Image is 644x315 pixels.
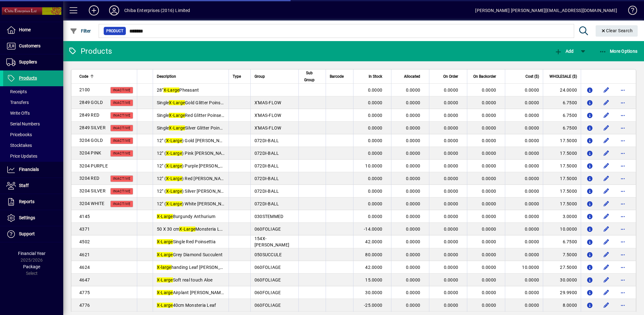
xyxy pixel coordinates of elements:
[6,154,37,159] span: Price Updates
[157,176,229,181] span: 12" ( ) Red [PERSON_NAME]
[3,140,63,151] a: Stocktakes
[598,45,639,57] button: More Options
[406,252,420,257] span: 0.0000
[79,125,106,130] span: 2849 SILVER
[368,189,383,194] span: 0.0000
[364,227,382,232] span: -14.0000
[482,125,496,130] span: 0.0000
[505,96,543,109] td: 0.0000
[482,227,496,232] span: 0.0000
[482,176,496,181] span: 0.0000
[368,201,383,206] span: 0.0000
[157,138,230,143] span: 12" ( ) Gold [PERSON_NAME]
[113,101,131,105] span: Inactive
[19,183,29,188] span: Staff
[79,163,108,168] span: 3204 PURPLE
[618,148,628,158] button: More options
[406,201,420,206] span: 0.0000
[596,25,638,37] button: Clear
[3,22,63,38] a: Home
[368,214,383,219] span: 0.0000
[482,265,496,270] span: 0.0000
[549,73,577,80] span: WHOLESALE ($)
[255,100,281,105] span: X'MAS-FLOW
[3,178,63,194] a: Staff
[3,86,63,97] a: Receipts
[169,100,185,105] em: X-Large
[543,210,581,223] td: 3.0000
[505,197,543,210] td: 0.0000
[601,186,611,196] button: Edit
[255,265,281,270] span: 060FOLIAGE
[444,290,458,295] span: 0.0000
[618,262,628,272] button: More options
[19,231,35,236] span: Support
[618,123,628,133] button: More options
[169,125,185,130] em: X-Large
[395,73,426,80] div: Allocated
[482,239,496,244] span: 0.0000
[525,73,539,80] span: Cost ($)
[543,96,581,109] td: 6.7500
[79,188,106,193] span: 3204 SILVER
[505,210,543,223] td: 0.0000
[18,251,46,256] span: Financial Year
[406,265,420,270] span: 0.0000
[157,189,232,194] span: 12" ( ) Silver [PERSON_NAME]
[475,5,617,15] div: [PERSON_NAME] [PERSON_NAME][EMAIL_ADDRESS][DOMAIN_NAME]
[406,239,420,244] span: 0.0000
[157,290,225,295] span: Airplant [PERSON_NAME]
[618,199,628,209] button: More options
[505,235,543,248] td: 0.0000
[70,28,91,33] span: Filter
[601,262,611,272] button: Edit
[482,189,496,194] span: 0.0000
[618,275,628,285] button: More options
[6,143,32,148] span: Stocktakes
[255,125,281,130] span: X'MAS-FLOW
[505,299,543,312] td: 0.0000
[618,98,628,108] button: More options
[618,173,628,184] button: More options
[618,237,628,247] button: More options
[482,214,496,219] span: 0.0000
[406,100,420,105] span: 0.0000
[330,73,344,80] span: Barcode
[444,176,458,181] span: 0.0000
[444,125,458,130] span: 0.0000
[255,252,282,257] span: 050SUCCULE
[255,73,265,80] span: Group
[505,84,543,96] td: 0.0000
[79,265,90,270] span: 4624
[255,227,281,232] span: 060FOLIAGE
[255,138,279,143] span: 072DI-BALL
[157,151,230,156] span: 12" ( ) Pink [PERSON_NAME]
[601,224,611,234] button: Edit
[233,73,241,80] span: Type
[157,73,176,80] span: Description
[543,185,581,197] td: 17.5000
[113,177,131,181] span: Inactive
[255,201,279,206] span: 072DI-BALL
[330,73,349,80] div: Barcode
[3,118,63,129] a: Serial Numbers
[169,113,185,118] em: X-Large
[368,151,383,156] span: 0.0000
[23,264,40,269] span: Package
[157,265,234,270] span: handing Leaf [PERSON_NAME]
[106,28,123,34] span: Product
[482,201,496,206] span: 0.0000
[233,73,247,80] div: Type
[406,290,420,295] span: 0.0000
[618,85,628,95] button: More options
[618,186,628,196] button: More options
[157,277,173,282] em: X-Large
[79,138,103,143] span: 3204 GOLD
[255,176,279,181] span: 072DI-BALL
[3,54,63,70] a: Suppliers
[601,85,611,95] button: Edit
[543,248,581,261] td: 7.5000
[255,290,281,295] span: 060FOLIAGE
[601,288,611,298] button: Edit
[3,108,63,118] a: Write Offs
